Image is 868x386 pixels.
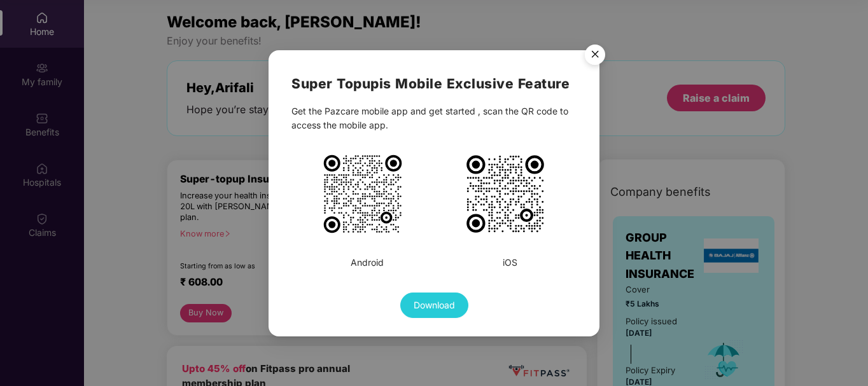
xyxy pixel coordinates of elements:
div: Android [351,256,384,270]
h2: Super Topup is Mobile Exclusive Feature [291,73,576,94]
img: PiA8c3ZnIHdpZHRoPSIxMDIzIiBoZWlnaHQ9IjEwMjMiIHZpZXdCb3g9Ii0xIC0xIDMxIDMxIiB4bWxucz0iaHR0cDovL3d3d... [464,153,547,235]
div: iOS [503,256,517,270]
button: Close [577,38,612,72]
span: Download [414,298,455,312]
img: PiA8c3ZnIHdpZHRoPSIxMDE1IiBoZWlnaHQ9IjEwMTUiIHZpZXdCb3g9Ii0xIC0xIDM1IDM1IiB4bWxucz0iaHR0cDovL3d3d... [321,153,404,235]
div: Get the Pazcare mobile app and get started , scan the QR code to access the mobile app. [291,104,576,132]
img: svg+xml;base64,PHN2ZyB4bWxucz0iaHR0cDovL3d3dy53My5vcmcvMjAwMC9zdmciIHdpZHRoPSI1NiIgaGVpZ2h0PSI1Ni... [577,38,613,74]
button: Download [400,293,468,318]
